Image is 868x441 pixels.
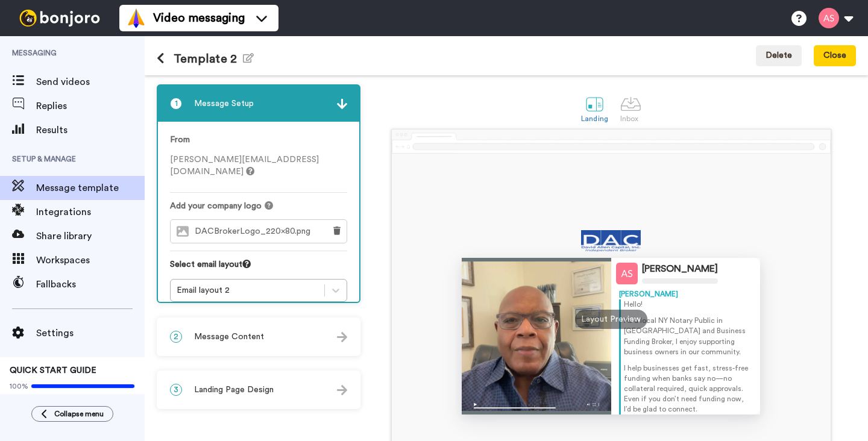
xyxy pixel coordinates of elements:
[31,406,113,422] button: Collapse menu
[14,10,105,27] img: bj-logo-header-white.svg
[337,99,347,109] img: arrow.svg
[194,331,264,343] span: Message Content
[194,384,274,396] span: Landing Page Design
[36,229,145,243] span: Share library
[581,114,608,123] div: Landing
[581,230,641,252] img: 84c85c1d-9d11-4228-bcd8-3cd254690dff
[642,263,718,275] div: [PERSON_NAME]
[195,227,316,237] span: DACBrokerLogo_220x80.png
[127,8,146,28] img: vm-color.svg
[157,52,254,66] h1: Template 2
[624,316,753,357] p: As a local NY Notary Public in [GEOGRAPHIC_DATA] and Business Funding Broker, I enjoy supporting ...
[624,299,753,310] p: Hello!
[170,98,182,110] span: 1
[10,381,28,391] span: 100%
[153,10,245,27] span: Video messaging
[170,331,182,343] span: 2
[36,99,145,113] span: Replies
[616,263,638,284] img: Profile Image
[36,181,145,195] span: Message template
[177,284,318,296] div: Email layout 2
[170,200,262,212] span: Add your company logo
[619,289,753,299] div: [PERSON_NAME]
[36,75,145,89] span: Send videos
[575,310,647,329] div: Layout Preview
[10,366,96,375] span: QUICK START GUIDE
[54,409,104,419] span: Collapse menu
[157,371,360,409] div: 3Landing Page Design
[614,87,647,129] a: Inbox
[36,253,145,267] span: Workspaces
[624,363,753,415] p: I help businesses get fast, stress-free funding when banks say no—no collateral required, quick a...
[575,87,614,129] a: Landing
[170,155,319,176] span: [PERSON_NAME][EMAIL_ADDRESS][DOMAIN_NAME]
[170,134,190,146] label: From
[337,332,347,342] img: arrow.svg
[36,123,145,137] span: Results
[814,45,856,67] button: Close
[194,98,254,110] span: Message Setup
[462,397,611,414] img: player-controls-full.svg
[170,258,347,279] div: Select email layout
[337,385,347,395] img: arrow.svg
[36,277,145,292] span: Fallbacks
[36,326,145,340] span: Settings
[756,45,802,67] button: Delete
[157,317,360,356] div: 2Message Content
[170,384,182,396] span: 3
[620,114,641,123] div: Inbox
[36,205,145,219] span: Integrations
